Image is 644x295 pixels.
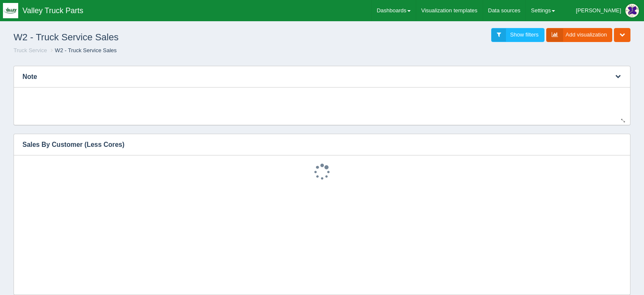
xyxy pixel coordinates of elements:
h3: Note [14,66,604,87]
a: Show filters [491,28,544,42]
h1: W2 - Truck Service Sales [14,28,322,47]
li: W2 - Truck Service Sales [49,47,117,55]
a: Add visualization [546,28,613,42]
span: Show filters [510,31,539,38]
img: q1blfpkbivjhsugxdrfq.png [3,3,18,18]
h3: Sales By Customer (Less Cores) [14,134,617,155]
img: Profile Picture [625,4,639,17]
span: Valley Truck Parts [22,6,83,15]
div: [PERSON_NAME] [576,2,621,19]
a: Truck Service [14,47,47,53]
